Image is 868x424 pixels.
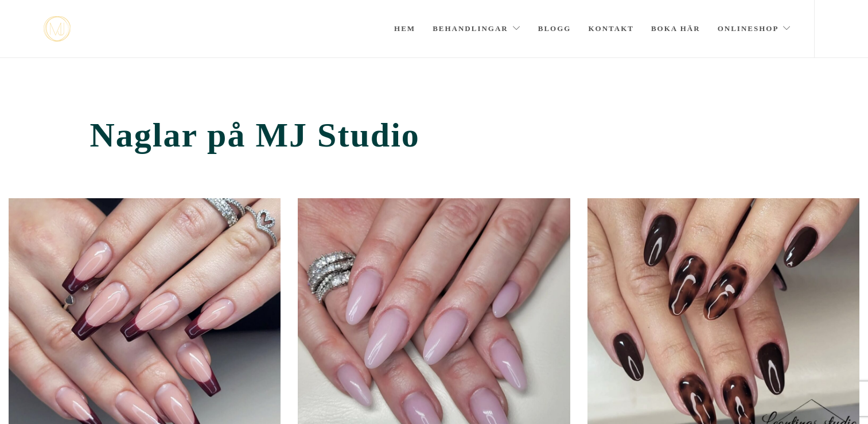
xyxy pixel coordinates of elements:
[44,16,71,42] img: mjstudio
[44,16,71,42] a: mjstudio mjstudio mjstudio
[90,115,779,155] span: Naglar på MJ Studio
